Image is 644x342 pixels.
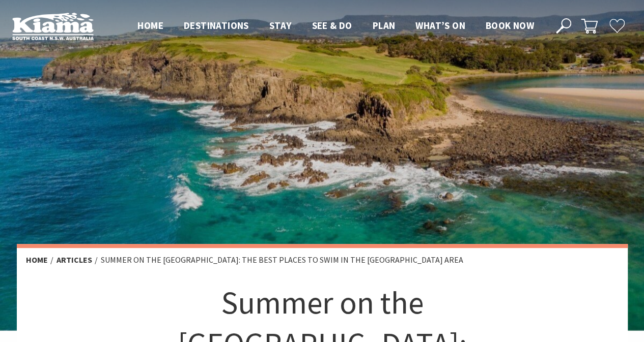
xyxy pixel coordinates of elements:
span: Stay [269,19,292,32]
span: What’s On [415,19,465,32]
img: Kiama Logo [12,12,94,40]
span: Plan [373,19,396,32]
nav: Main Menu [127,18,544,35]
li: Summer on the [GEOGRAPHIC_DATA]: the best places to swim in the [GEOGRAPHIC_DATA] area [101,254,463,267]
span: Book now [486,19,534,32]
a: Home [26,255,48,265]
span: See & Do [312,19,352,32]
span: Destinations [184,19,249,32]
span: Home [137,19,163,32]
a: Articles [57,255,92,265]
